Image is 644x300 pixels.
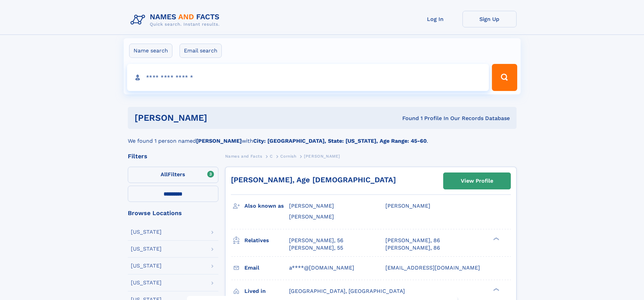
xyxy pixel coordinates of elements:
[305,115,510,122] div: Found 1 Profile In Our Records Database
[304,154,340,159] span: [PERSON_NAME]
[270,154,273,159] span: C
[128,210,218,216] div: Browse Locations
[385,203,430,209] span: [PERSON_NAME]
[128,11,225,29] img: Logo Names and Facts
[444,173,510,189] a: View Profile
[270,152,273,160] a: C
[244,262,289,274] h3: Email
[131,280,162,285] div: [US_STATE]
[492,287,500,292] div: ❯
[180,44,222,58] label: Email search
[231,176,396,184] a: [PERSON_NAME], Age [DEMOGRAPHIC_DATA]
[408,11,462,27] a: Log In
[131,229,162,235] div: [US_STATE]
[280,152,296,160] a: Cornish
[128,167,218,183] label: Filters
[244,235,289,246] h3: Relatives
[385,244,440,252] a: [PERSON_NAME], 86
[244,200,289,212] h3: Also known as
[289,213,334,220] span: [PERSON_NAME]
[280,154,296,159] span: Cornish
[289,237,343,244] a: [PERSON_NAME], 56
[244,285,289,297] h3: Lived in
[161,171,168,178] span: All
[385,237,440,244] a: [PERSON_NAME], 86
[492,236,500,241] div: ❯
[129,44,172,58] label: Name search
[253,138,427,144] b: City: [GEOGRAPHIC_DATA], State: [US_STATE], Age Range: 45-60
[289,288,405,294] span: [GEOGRAPHIC_DATA], [GEOGRAPHIC_DATA]
[135,114,305,122] h1: [PERSON_NAME]
[385,264,480,271] span: [EMAIL_ADDRESS][DOMAIN_NAME]
[128,153,218,159] div: Filters
[128,129,517,145] div: We found 1 person named with .
[461,173,493,189] div: View Profile
[131,246,162,252] div: [US_STATE]
[196,138,242,144] b: [PERSON_NAME]
[131,263,162,269] div: [US_STATE]
[289,244,343,252] a: [PERSON_NAME], 55
[225,152,262,160] a: Names and Facts
[289,203,334,209] span: [PERSON_NAME]
[492,64,517,91] button: Search Button
[462,11,517,27] a: Sign Up
[127,64,489,91] input: search input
